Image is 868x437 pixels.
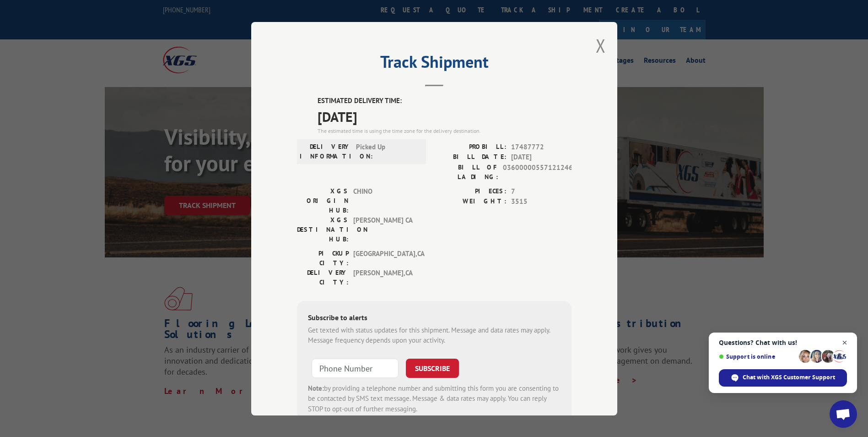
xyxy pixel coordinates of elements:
span: 7 [511,186,571,197]
span: Questions? Chat with us! [719,339,847,346]
label: PIECES: [434,186,507,197]
span: Close chat [839,337,851,349]
span: 17487772 [511,142,571,152]
label: PROBILL: [434,142,507,152]
label: DELIVERY CITY: [297,268,349,287]
label: BILL OF LADING: [434,162,498,181]
input: Phone Number [312,358,399,377]
span: CHINO [353,186,415,215]
span: [GEOGRAPHIC_DATA] , CA [353,248,415,268]
button: Close modal [596,33,606,58]
span: [PERSON_NAME] CA [353,215,415,244]
label: PICKUP CITY: [297,248,349,268]
span: [DATE] [318,106,571,126]
span: [PERSON_NAME] , CA [353,268,415,287]
div: The estimated time is using the time zone for the delivery destination. [318,126,571,135]
span: Support is online [719,353,796,360]
strong: Note: [308,383,324,392]
button: SUBSCRIBE [406,358,459,377]
label: WEIGHT: [434,197,507,207]
span: 3515 [511,197,571,207]
div: Get texted with status updates for this shipment. Message and data rates may apply. Message frequ... [308,325,561,345]
div: by providing a telephone number and submitting this form you are consenting to be contacted by SM... [308,383,561,414]
span: Chat with XGS Customer Support [743,373,835,382]
label: DELIVERY INFORMATION: [300,142,351,161]
span: 03600000557121246 [503,162,571,181]
label: ESTIMATED DELIVERY TIME: [318,96,571,106]
div: Open chat [830,400,857,428]
h2: Track Shipment [297,55,571,73]
span: Picked Up [356,142,418,161]
label: XGS ORIGIN HUB: [297,186,349,215]
div: Chat with XGS Customer Support [719,369,847,387]
span: [DATE] [511,152,571,163]
div: Subscribe to alerts [308,311,561,325]
label: BILL DATE: [434,152,507,163]
label: XGS DESTINATION HUB: [297,215,349,244]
